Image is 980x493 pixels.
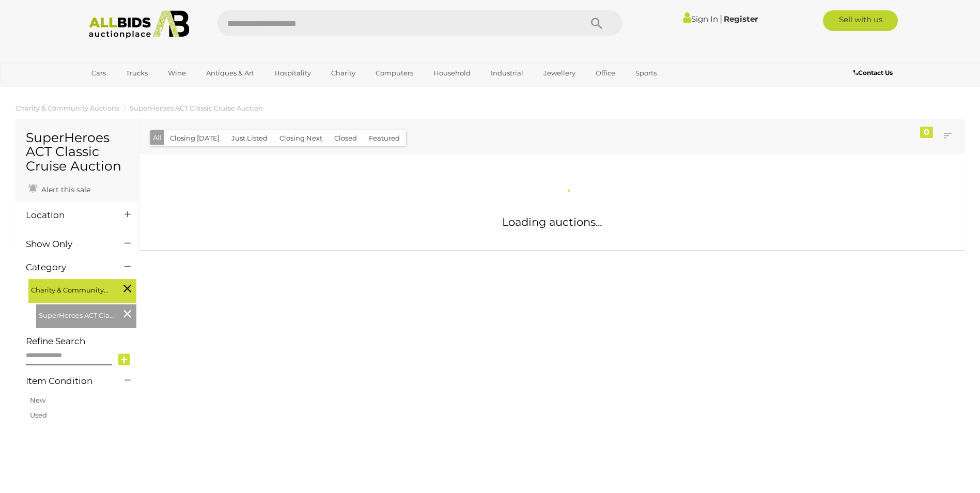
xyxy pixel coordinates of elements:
a: Trucks [119,65,154,82]
a: Office [589,65,622,82]
a: SuperHeroes ACT Classic Cruise Auction [130,104,263,112]
button: Featured [363,130,406,146]
a: Cars [85,65,113,82]
div: 0 [920,127,933,138]
a: Computers [369,65,420,82]
a: Contact Us [853,67,895,79]
a: Used [30,411,47,419]
a: Wine [161,65,193,82]
button: Closing [DATE] [164,130,226,146]
h4: Refine Search [26,336,136,346]
h4: Item Condition [26,376,109,386]
a: Antiques & Art [199,65,261,82]
span: SuperHeroes ACT Classic Cruise Auction [39,307,116,321]
h4: Category [26,263,109,272]
a: Jewellery [537,65,582,82]
img: Allbids.com.au [83,10,195,39]
button: Closed [328,130,363,146]
a: Hospitality [268,65,318,82]
a: Industrial [484,65,530,82]
button: Just Listed [225,130,274,146]
a: [GEOGRAPHIC_DATA] [85,82,172,99]
span: Alert this sale [39,185,90,194]
b: Contact Us [853,69,893,76]
a: Register [724,14,758,24]
a: New [30,396,45,404]
a: Charity [324,65,362,82]
h1: SuperHeroes ACT Classic Cruise Auction [26,131,129,174]
a: Charity & Community Auctions [15,104,119,112]
a: Sports [629,65,663,82]
h4: Location [26,210,109,220]
button: All [150,130,164,145]
button: Closing Next [273,130,329,146]
button: Search [571,10,623,36]
a: Sign In [683,14,718,24]
span: | [720,13,722,24]
a: Alert this sale [26,181,93,196]
span: Loading auctions... [502,215,602,228]
span: Charity & Community Auctions [31,282,108,296]
h4: Show Only [26,239,109,249]
a: Sell with us [823,10,898,31]
a: Household [427,65,477,82]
